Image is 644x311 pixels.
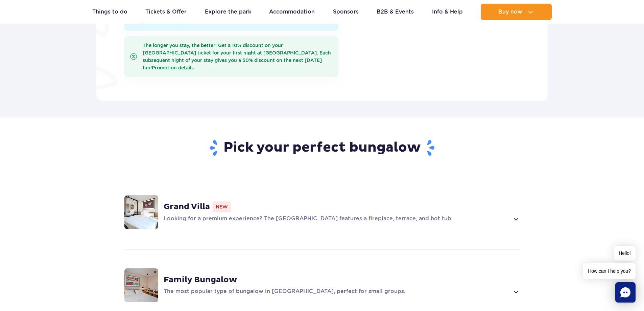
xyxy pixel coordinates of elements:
[124,36,338,77] div: The longer you stay, the better! Get a 10% discount on your [GEOGRAPHIC_DATA] ticket for your fir...
[614,246,636,261] span: Hello!
[92,4,127,20] a: Things to do
[205,4,251,20] a: Explore the park
[164,275,237,285] strong: Family Bungalow
[481,4,552,20] button: Buy now
[164,288,509,296] p: The most popular type of bungalow in [GEOGRAPHIC_DATA], perfect for small groups.
[333,4,359,20] a: Sponsors
[615,282,636,303] div: Chat
[145,4,187,20] a: Tickets & Offer
[377,4,414,20] a: B2B & Events
[164,202,210,212] strong: Grand Villa
[124,139,520,157] h2: Pick your perfect bungalow
[432,4,463,20] a: Info & Help
[152,65,194,70] a: Promotion details
[164,215,509,223] p: Looking for a premium experience? The [GEOGRAPHIC_DATA] features a fireplace, terrace, and hot tub.
[213,201,231,212] span: New
[498,9,522,15] span: Buy now
[269,4,315,20] a: Accommodation
[583,263,636,279] span: How can I help you?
